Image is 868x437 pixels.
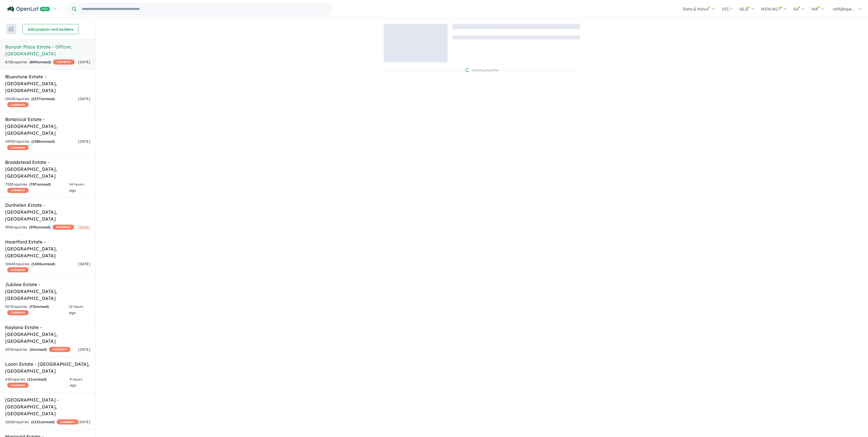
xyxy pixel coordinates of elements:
[5,96,78,108] div: 1344 Enquir ies
[78,420,90,424] span: [DATE]
[466,68,498,73] div: Loading enquiries
[7,102,29,107] span: CASHBACK
[29,304,49,309] strong: ( unread)
[5,324,90,345] h5: Kaylana Estate - [GEOGRAPHIC_DATA] , [GEOGRAPHIC_DATA]
[5,224,74,230] div: 395 Enquir ies
[5,396,90,417] h5: [GEOGRAPHIC_DATA] - [GEOGRAPHIC_DATA] , [GEOGRAPHIC_DATA]
[9,27,14,31] img: sort.svg
[5,139,78,151] div: 1495 Enquir ies
[833,6,854,11] span: raff@ope...
[78,96,90,101] span: [DATE]
[69,304,83,315] span: 12 hours ago
[5,159,90,179] h5: Broadstead Estate - [GEOGRAPHIC_DATA] , [GEOGRAPHIC_DATA]
[29,377,33,382] span: 11
[57,419,78,424] span: CASHBACK
[7,267,29,272] span: CASHBACK
[7,310,29,315] span: CASHBACK
[70,377,82,388] span: 9 hours ago
[49,347,70,352] span: CASHBACK
[5,73,90,94] h5: Bluestone Estate - [GEOGRAPHIC_DATA] , [GEOGRAPHIC_DATA]
[5,181,69,194] div: 792 Enquir ies
[5,43,90,57] h5: Banyan Place Estate - Officer , [GEOGRAPHIC_DATA]
[27,377,47,382] strong: ( unread)
[5,116,90,137] h5: Botanical Estate - [GEOGRAPHIC_DATA] , [GEOGRAPHIC_DATA]
[7,6,50,13] img: Openlot PRO Logo White
[31,182,37,187] span: 787
[31,139,55,144] strong: ( unread)
[5,261,78,273] div: 1066 Enquir ies
[78,60,90,64] span: [DATE]
[31,96,55,101] strong: ( unread)
[5,238,90,259] h5: Heartford Estate - [GEOGRAPHIC_DATA] , [GEOGRAPHIC_DATA]
[33,96,41,101] span: 1277
[31,304,35,309] span: 73
[78,139,90,144] span: [DATE]
[33,139,41,144] span: 1386
[53,59,75,65] span: CASHBACK
[7,188,29,193] span: CASHBACK
[5,59,75,65] div: 872 Enquir ies
[29,182,51,187] strong: ( unread)
[32,420,41,424] span: 1121
[31,347,33,352] span: 2
[31,262,55,266] strong: ( unread)
[30,347,47,352] strong: ( unread)
[78,347,90,352] span: [DATE]
[69,182,84,193] span: 14 hours ago
[5,361,90,374] h5: Loom Estate - [GEOGRAPHIC_DATA] , [GEOGRAPHIC_DATA]
[22,24,79,34] button: Add projects and builders
[78,262,90,266] span: [DATE]
[5,377,70,389] div: 41 Enquir ies
[78,225,90,229] span: [DATE]
[29,225,51,229] strong: ( unread)
[7,145,29,150] span: CASHBACK
[5,419,78,425] div: 1266 Enquir ies
[33,262,41,266] span: 1065
[5,202,90,222] h5: Dunhelen Estate - [GEOGRAPHIC_DATA] , [GEOGRAPHIC_DATA]
[5,304,69,316] div: 567 Enquir ies
[30,225,36,229] span: 395
[77,4,331,15] input: Try estate name, suburb, builder or developer
[7,383,29,388] span: CASHBACK
[31,60,37,64] span: 809
[29,60,51,64] strong: ( unread)
[5,347,70,353] div: 205 Enquir ies
[31,420,55,424] strong: ( unread)
[5,281,90,302] h5: Jubilee Estate - [GEOGRAPHIC_DATA] , [GEOGRAPHIC_DATA]
[53,225,74,230] span: CASHBACK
